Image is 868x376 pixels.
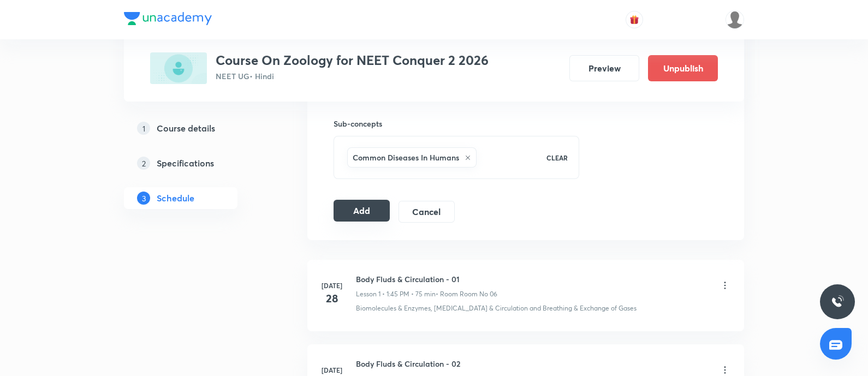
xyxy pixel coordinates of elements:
[356,303,637,313] p: Biomolecules & Enzymes, [MEDICAL_DATA] & Circulation and Breathing & Exchange of Gases
[353,152,459,163] h6: Common Diseases In Humans
[626,11,643,28] button: avatar
[137,157,150,170] p: 2
[334,118,579,129] h6: Sub-concepts
[124,152,272,174] a: 2Specifications
[124,12,212,25] img: Company Logo
[831,295,844,308] img: ttu
[321,280,343,290] h6: [DATE]
[334,200,390,222] button: Add
[216,52,489,68] h3: Course On Zoology for NEET Conquer 2 2026
[629,15,639,25] img: avatar
[436,289,497,299] p: • Room Room No 06
[356,273,497,285] h6: Body Fluds & Circulation - 01
[726,10,744,29] img: Gopal ram
[356,289,436,299] p: Lesson 1 • 1:45 PM • 75 min
[321,365,343,375] h6: [DATE]
[150,52,207,84] img: C1CDE32E-446E-4468-A219-4C8A7795D9C7_plus.png
[137,192,150,205] p: 3
[157,192,194,205] h5: Schedule
[157,157,214,170] h5: Specifications
[546,153,568,163] p: CLEAR
[124,12,212,28] a: Company Logo
[321,290,343,307] h4: 28
[399,201,455,223] button: Cancel
[216,70,489,82] p: NEET UG • Hindi
[569,55,639,81] button: Preview
[124,117,272,139] a: 1Course details
[137,122,150,135] p: 1
[356,358,498,369] h6: Body Fluds & Circulation - 02
[648,55,718,81] button: Unpublish
[157,122,215,135] h5: Course details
